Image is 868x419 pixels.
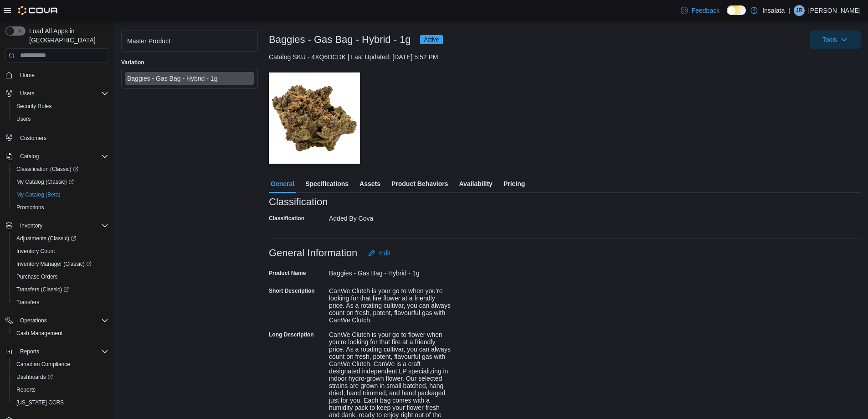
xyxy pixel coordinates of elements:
span: Cash Management [16,330,62,337]
a: Transfers (Classic) [13,284,72,295]
button: My Catalog (Beta) [9,188,112,201]
button: Edit [365,244,394,262]
a: Users [13,114,34,124]
button: Operations [16,315,51,326]
h3: Baggies - Gas Bag - Hybrid - 1g [269,34,411,45]
span: My Catalog (Beta) [16,191,61,198]
a: Cash Management [13,328,66,339]
span: Inventory Count [13,246,108,257]
div: James Roode [794,5,805,16]
span: Inventory [20,222,42,229]
span: Transfers (Classic) [13,284,108,295]
span: Security Roles [13,101,108,112]
span: Assets [360,175,380,193]
a: Customers [16,133,50,144]
span: Promotions [16,204,44,211]
span: Canadian Compliance [16,361,70,368]
a: Adjustments (Classic) [9,232,112,245]
span: Active [420,35,443,44]
a: Feedback [677,1,723,20]
input: Dark Mode [727,5,746,15]
span: Purchase Orders [13,271,108,282]
span: Cash Management [13,328,108,339]
span: [US_STATE] CCRS [16,399,64,406]
span: Adjustments (Classic) [13,233,108,244]
p: [PERSON_NAME] [808,5,861,16]
button: Purchase Orders [9,270,112,283]
span: Load All Apps in [GEOGRAPHIC_DATA] [26,26,108,45]
a: Adjustments (Classic) [13,233,80,244]
span: My Catalog (Classic) [16,178,74,186]
span: Classification (Classic) [16,166,78,173]
a: Security Roles [13,101,55,112]
a: Dashboards [9,371,112,383]
div: Baggies - Gas Bag - Hybrid - 1g [127,74,252,83]
a: My Catalog (Beta) [13,189,64,200]
p: | [788,5,790,16]
span: Active [424,36,439,44]
span: Users [16,88,108,99]
img: Image for Baggies - Gas Bag - Hybrid - 1g [269,72,360,164]
span: JR [796,5,803,16]
button: Reports [2,345,112,358]
button: Customers [2,131,112,144]
button: Home [2,68,112,82]
span: Edit [379,248,390,258]
button: Inventory Count [9,245,112,258]
label: Variation [121,59,144,66]
span: Canadian Compliance [13,359,108,370]
span: Dashboards [16,373,53,381]
button: Operations [2,314,112,327]
button: [US_STATE] CCRS [9,396,112,409]
span: Home [16,69,108,81]
h3: General Information [269,248,357,259]
span: My Catalog (Classic) [13,176,108,187]
span: Specifications [305,175,349,193]
a: Inventory Manager (Classic) [9,258,112,270]
a: [US_STATE] CCRS [13,397,67,408]
a: Reports [13,384,39,395]
a: Inventory Manager (Classic) [13,259,95,269]
span: Catalog [20,153,39,160]
span: Dashboards [13,372,108,383]
span: Inventory Count [16,248,55,255]
button: Users [16,88,38,99]
span: Reports [13,384,108,395]
a: Transfers (Classic) [9,283,112,296]
span: Users [16,115,31,123]
a: Home [16,70,38,81]
button: Users [2,87,112,100]
span: Reports [16,346,108,357]
a: Purchase Orders [13,271,62,282]
div: Added By Cova [329,211,451,222]
span: Adjustments (Classic) [16,235,76,242]
span: Tools [822,35,837,44]
span: Home [20,72,35,79]
a: Classification (Classic) [9,163,112,176]
span: Inventory Manager (Classic) [13,259,108,269]
button: Cash Management [9,327,112,340]
span: Transfers [13,297,108,308]
span: General [271,175,294,193]
span: Inventory [16,220,108,231]
button: Reports [9,383,112,396]
span: Inventory Manager (Classic) [16,260,92,268]
button: Transfers [9,296,112,309]
p: Insalata [762,5,785,16]
span: Operations [16,315,108,326]
button: Promotions [9,201,112,214]
span: My Catalog (Beta) [13,189,108,200]
div: CanWe Clutch is your go to when you’re looking for that fire flower at a friendly price. As a rot... [329,284,451,324]
button: Catalog [16,151,42,162]
a: My Catalog (Classic) [9,176,112,188]
label: Long Description [269,331,314,338]
span: Reports [16,386,36,393]
button: Canadian Compliance [9,358,112,371]
button: Security Roles [9,100,112,113]
label: Product Name [269,269,306,277]
span: Customers [16,132,108,143]
span: Catalog [16,151,108,162]
label: Classification [269,215,304,222]
a: Dashboards [13,372,56,383]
